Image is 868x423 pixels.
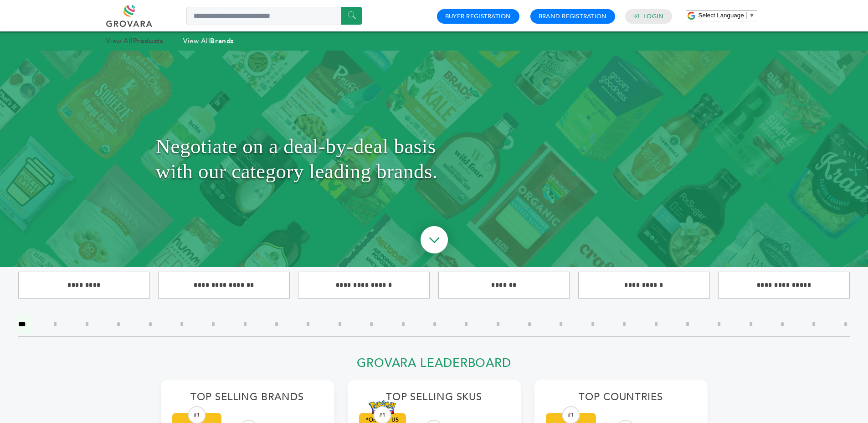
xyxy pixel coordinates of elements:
input: Search a product or brand... [186,7,362,25]
h2: Top Countries [546,391,696,408]
span: ​ [746,12,747,19]
img: ourBrandsHeroArrow.png [410,217,458,265]
h1: Negotiate on a deal-by-deal basis with our category leading brands. [156,73,713,244]
a: Brand Registration [539,12,607,21]
strong: Brands [210,36,234,46]
img: *Only for US Grocery Stores* Pokemon TCG 10 Card Booster Pack – Newest Release (Case of 144 Packs... [369,400,396,414]
strong: Products [133,36,163,46]
span: ▼ [749,12,755,19]
a: Login [643,12,663,21]
span: Select Language [699,12,744,19]
h2: Top Selling Brands [172,391,323,408]
a: Select Language​ [699,12,755,19]
h2: Grovara Leaderboard [161,356,708,376]
h2: Top Selling SKUs [359,391,509,408]
a: Buyer Registration [445,12,511,21]
a: View AllProducts [106,36,164,46]
a: View AllBrands [183,36,234,46]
